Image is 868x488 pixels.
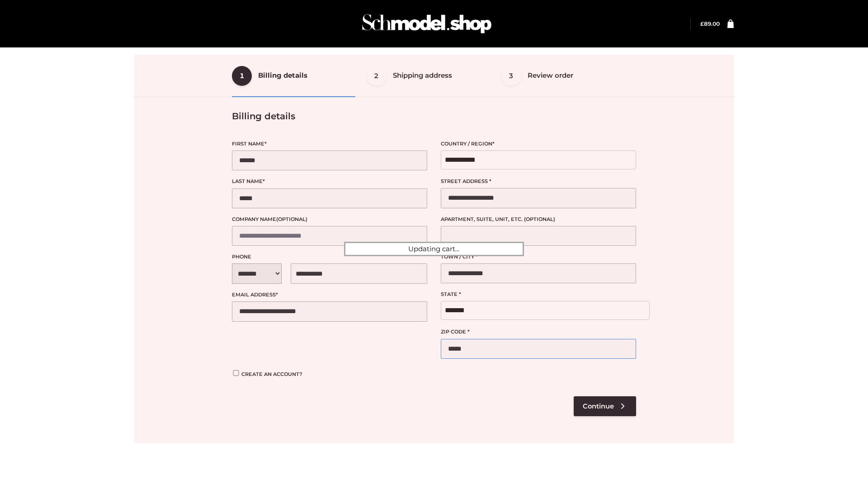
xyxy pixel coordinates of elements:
span: £ [700,20,704,27]
bdi: 89.00 [700,20,720,27]
div: Updating cart... [344,242,524,256]
a: £89.00 [700,20,720,27]
img: Schmodel Admin 964 [359,6,495,42]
